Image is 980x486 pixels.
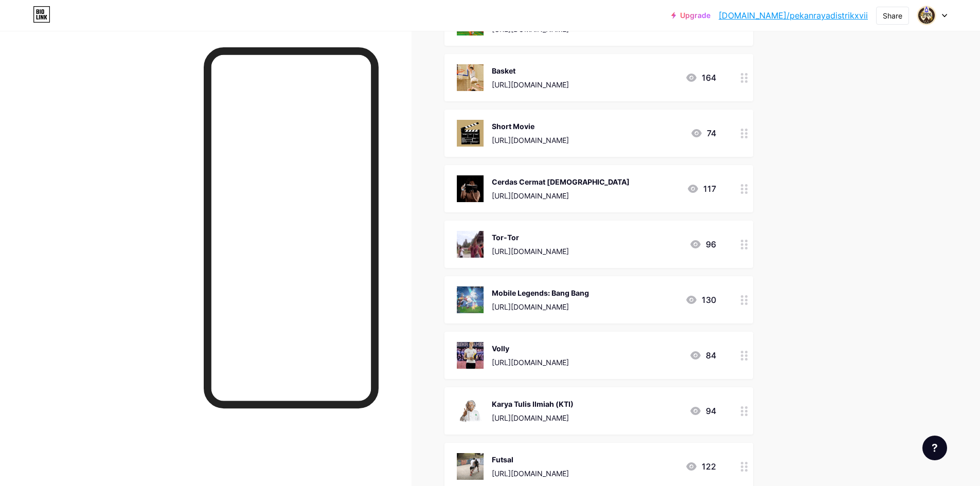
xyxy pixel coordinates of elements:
[492,357,569,368] div: [URL][DOMAIN_NAME]
[883,10,902,21] div: Share
[685,71,716,84] div: 164
[671,11,710,20] a: Upgrade
[689,238,716,250] div: 96
[917,6,936,25] img: pekanrayadistrikxvii
[492,301,589,312] div: [URL][DOMAIN_NAME]
[492,190,630,201] div: [URL][DOMAIN_NAME]
[457,398,484,424] img: Karya Tulis Ilmiah (KTI)
[685,460,716,473] div: 122
[685,294,716,306] div: 130
[457,175,484,202] img: Cerdas Cermat Alkitab
[492,65,569,76] div: Basket
[492,412,574,423] div: [URL][DOMAIN_NAME]
[457,64,484,91] img: Basket
[457,231,484,258] img: Tor-Tor
[492,287,589,298] div: Mobile Legends: Bang Bang
[492,121,569,132] div: Short Movie
[457,120,484,147] img: Short Movie
[492,232,569,243] div: Tor-Tor
[457,453,484,480] img: Futsal
[457,286,484,313] img: Mobile Legends: Bang Bang
[492,343,569,354] div: Volly
[492,246,569,257] div: [URL][DOMAIN_NAME]
[687,183,716,195] div: 117
[492,454,569,465] div: Futsal
[492,135,569,146] div: [URL][DOMAIN_NAME]
[719,9,868,22] a: [DOMAIN_NAME]/pekanrayadistrikxvii
[492,79,569,90] div: [URL][DOMAIN_NAME]
[690,127,716,139] div: 74
[689,349,716,362] div: 84
[492,399,574,409] div: Karya Tulis Ilmiah (KTI)
[492,176,630,187] div: Cerdas Cermat [DEMOGRAPHIC_DATA]
[689,405,716,417] div: 94
[457,342,484,369] img: Volly
[492,468,569,479] div: [URL][DOMAIN_NAME]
